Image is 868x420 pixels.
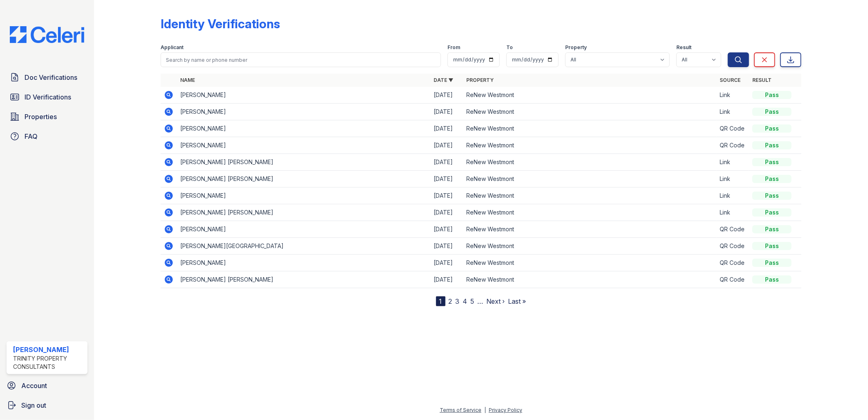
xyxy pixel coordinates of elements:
td: QR Code [716,238,749,255]
td: QR Code [716,271,749,288]
td: ReNew Westmont [463,238,716,255]
div: Pass [752,141,792,149]
td: [PERSON_NAME] [177,120,430,137]
td: QR Code [716,221,749,238]
td: ReNew Westmont [463,187,716,204]
div: | [484,407,486,413]
td: [PERSON_NAME] [177,187,430,204]
td: [PERSON_NAME][GEOGRAPHIC_DATA] [177,238,430,255]
td: [PERSON_NAME] [PERSON_NAME] [177,171,430,187]
td: ReNew Westmont [463,137,716,154]
img: CE_Logo_Blue-a8612792a0a2168367f1c8372b55b34899dd931a85d93a1a3d3e32e68fde9ad4.png [3,26,91,43]
td: [DATE] [430,271,463,288]
div: Pass [752,275,792,284]
div: Pass [752,242,792,250]
span: … [478,296,483,306]
span: Doc Verifications [25,72,77,82]
div: Pass [752,225,792,233]
td: [DATE] [430,221,463,238]
td: [PERSON_NAME] [177,221,430,238]
span: Account [21,381,47,391]
a: 2 [449,297,452,305]
input: Search by name or phone number [161,52,441,67]
td: [DATE] [430,87,463,104]
div: Pass [752,259,792,267]
a: 4 [463,297,468,305]
td: ReNew Westmont [463,171,716,187]
div: Pass [752,91,792,99]
td: [DATE] [430,187,463,204]
td: ReNew Westmont [463,104,716,120]
span: Sign out [21,400,46,410]
td: [PERSON_NAME] [PERSON_NAME] [177,271,430,288]
td: ReNew Westmont [463,271,716,288]
span: Properties [25,112,57,122]
a: FAQ [7,128,87,145]
td: QR Code [716,120,749,137]
td: [PERSON_NAME] [PERSON_NAME] [177,154,430,171]
a: Last » [508,297,526,305]
a: Source [720,77,740,83]
td: ReNew Westmont [463,221,716,238]
td: [DATE] [430,255,463,271]
div: Trinity Property Consultants [13,355,84,371]
a: 5 [471,297,474,305]
td: Link [716,154,749,171]
td: Link [716,104,749,120]
div: 1 [436,296,445,306]
td: QR Code [716,255,749,271]
div: Pass [752,124,792,133]
td: Link [716,171,749,187]
div: Pass [752,175,792,183]
td: [DATE] [430,171,463,187]
td: ReNew Westmont [463,120,716,137]
label: To [506,44,513,51]
a: Result [752,77,772,83]
a: Date ▼ [434,77,453,83]
td: Link [716,204,749,221]
span: FAQ [25,131,38,141]
td: ReNew Westmont [463,154,716,171]
td: ReNew Westmont [463,204,716,221]
td: Link [716,187,749,204]
div: Pass [752,158,792,166]
span: ID Verifications [25,92,71,102]
td: [PERSON_NAME] [177,137,430,154]
td: [DATE] [430,154,463,171]
a: Privacy Policy [489,407,522,413]
td: [PERSON_NAME] [177,104,430,120]
td: [DATE] [430,104,463,120]
td: [DATE] [430,204,463,221]
label: Result [676,44,691,51]
td: [PERSON_NAME] [177,87,430,104]
a: 3 [456,297,460,305]
td: [DATE] [430,120,463,137]
td: [DATE] [430,137,463,154]
td: [PERSON_NAME] [PERSON_NAME] [177,204,430,221]
a: Terms of Service [440,407,481,413]
td: [PERSON_NAME] [177,255,430,271]
td: QR Code [716,137,749,154]
a: Name [180,77,195,83]
td: [DATE] [430,238,463,255]
a: Next › [487,297,505,305]
a: Properties [7,108,87,125]
div: Pass [752,108,792,116]
a: ID Verifications [7,89,87,105]
a: Sign out [3,397,91,413]
a: Property [466,77,494,83]
div: Identity Verifications [161,16,280,31]
td: Link [716,87,749,104]
td: ReNew Westmont [463,87,716,104]
div: Pass [752,192,792,200]
label: Applicant [161,44,183,51]
td: ReNew Westmont [463,255,716,271]
div: Pass [752,208,792,217]
label: From [447,44,460,51]
label: Property [565,44,587,51]
div: [PERSON_NAME] [13,345,84,355]
a: Doc Verifications [7,69,87,86]
a: Account [3,377,91,394]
